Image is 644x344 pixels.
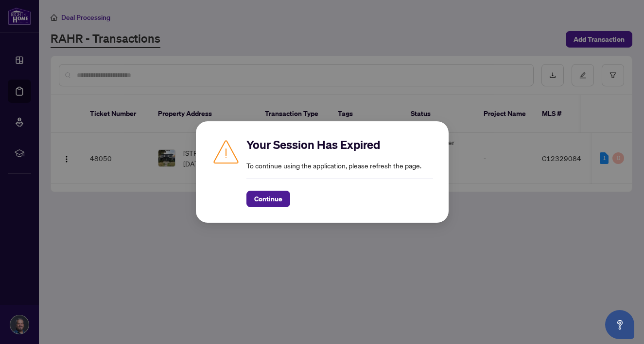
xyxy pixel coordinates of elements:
[246,137,433,152] h2: Your Session Has Expired
[211,137,241,166] img: Caution icon
[246,191,290,207] button: Continue
[605,310,634,339] button: Open asap
[246,137,433,207] div: To continue using the application, please refresh the page.
[254,191,282,207] span: Continue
